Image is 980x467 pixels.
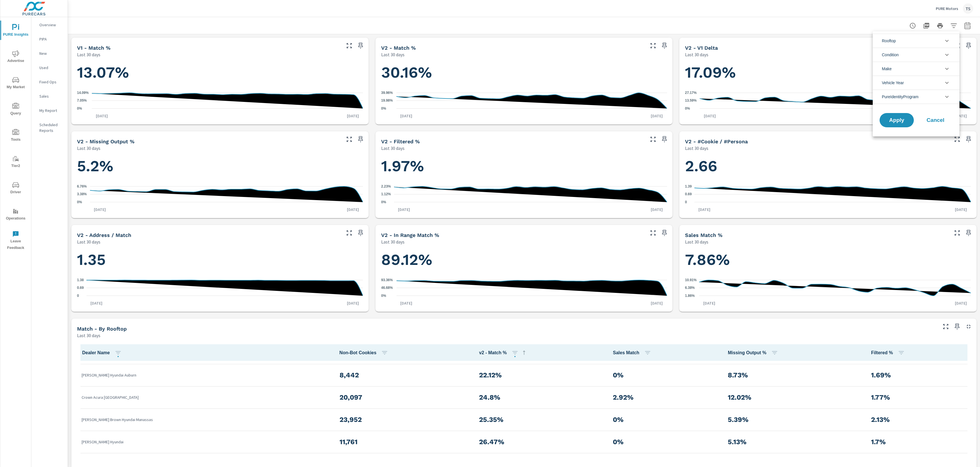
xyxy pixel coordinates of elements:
span: Cancel [924,118,947,123]
span: Make [882,62,892,76]
ul: filter options [873,31,959,106]
span: Condition [882,48,899,62]
span: PureIdentityProgram [882,90,918,104]
button: Cancel [918,113,953,127]
span: Rooftop [882,34,896,48]
span: Apply [885,118,908,123]
span: Vehicle Year [882,76,904,90]
button: Apply [880,113,914,127]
